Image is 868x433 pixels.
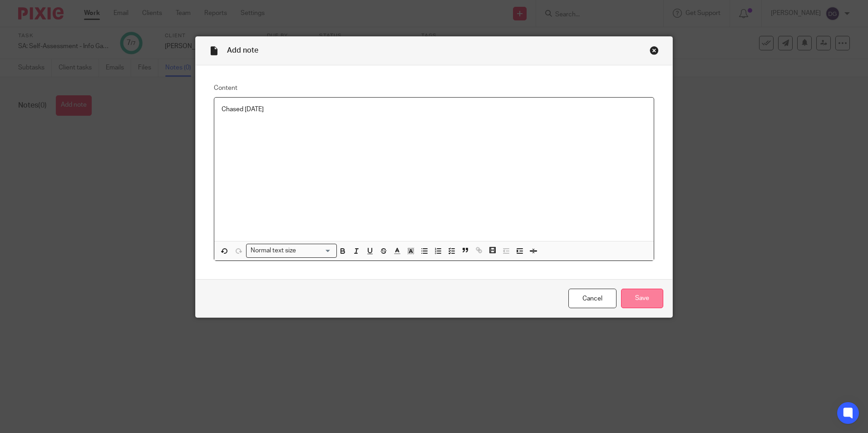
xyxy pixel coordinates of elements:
[568,289,616,308] a: Cancel
[227,47,258,54] span: Add note
[214,84,654,93] label: Content
[621,289,663,308] input: Save
[650,46,659,55] div: Close this dialog window
[222,105,646,114] p: Chased [DATE]
[299,246,331,256] input: Search for option
[246,244,337,258] div: Search for option
[248,246,298,256] span: Normal text size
